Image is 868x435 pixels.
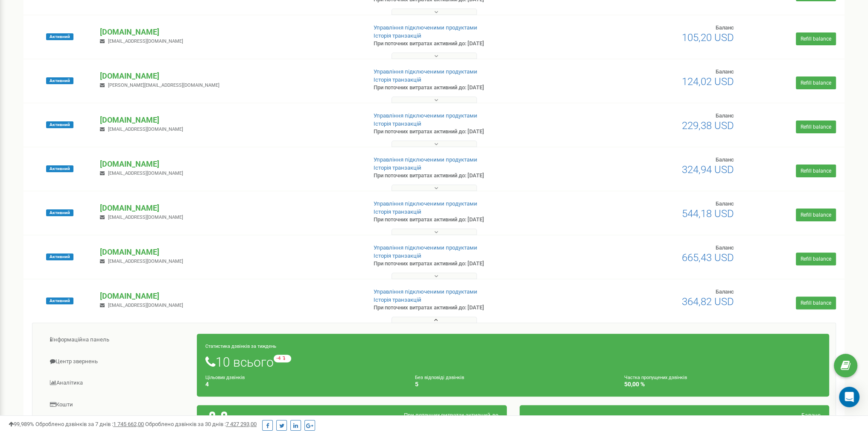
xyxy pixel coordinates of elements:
[716,68,734,75] span: Баланс
[39,351,197,372] a: Центр звернень
[374,40,565,48] p: При поточних витратах активний до: [DATE]
[682,120,734,132] span: 229,38 USD
[374,84,565,92] p: При поточних витратах активний до: [DATE]
[108,126,183,132] span: [EMAIL_ADDRESS][DOMAIN_NAME]
[108,38,183,44] span: [EMAIL_ADDRESS][DOMAIN_NAME]
[113,421,144,427] u: 1 745 662,00
[35,421,144,427] span: Оброблено дзвінків за 7 днів :
[46,165,73,172] span: Активний
[374,24,477,31] a: Управління підключеними продуктами
[374,297,421,303] a: Історія транзакцій
[108,303,183,308] span: [EMAIL_ADDRESS][DOMAIN_NAME]
[682,76,734,88] span: 124,02 USD
[796,121,836,133] a: Refill balance
[46,33,73,40] span: Активний
[205,355,821,369] h1: 10 всього
[9,421,34,427] span: 99,989%
[145,421,257,427] span: Оброблено дзвінків за 30 днів :
[716,24,734,31] span: Баланс
[205,344,276,349] small: Статистика дзвінків за тиждень
[716,200,734,207] span: Баланс
[46,297,73,304] span: Активний
[46,121,73,128] span: Активний
[682,208,734,220] span: 544,18 USD
[108,259,183,264] span: [EMAIL_ADDRESS][DOMAIN_NAME]
[374,209,421,215] a: Історія транзакцій
[374,121,421,127] a: Історія транзакцій
[374,68,477,75] a: Управління підключеними продуктами
[796,165,836,177] a: Refill balance
[374,253,421,259] a: Історія транзакцій
[374,165,421,171] a: Історія транзакцій
[374,288,477,295] a: Управління підключеними продуктами
[374,304,565,312] p: При поточних витратах активний до: [DATE]
[46,253,73,260] span: Активний
[716,244,734,251] span: Баланс
[801,412,821,418] span: Баланс
[46,209,73,216] span: Активний
[839,387,859,407] div: Open Intercom Messenger
[374,156,477,163] a: Управління підключеними продуктами
[46,77,73,84] span: Активний
[108,215,183,220] span: [EMAIL_ADDRESS][DOMAIN_NAME]
[100,26,359,38] p: [DOMAIN_NAME]
[100,247,359,258] p: [DOMAIN_NAME]
[100,159,359,170] p: [DOMAIN_NAME]
[205,381,402,388] h4: 4
[415,375,464,380] small: Без відповіді дзвінків
[39,329,197,350] a: Інформаційна панель
[682,296,734,308] span: 364,82 USD
[205,375,245,380] small: Цільових дзвінків
[39,373,197,394] a: Аналiтика
[39,394,197,415] a: Кошти
[624,375,687,380] small: Частка пропущених дзвінків
[100,203,359,214] p: [DOMAIN_NAME]
[796,253,836,265] a: Refill balance
[796,32,836,45] a: Refill balance
[108,170,183,176] span: [EMAIL_ADDRESS][DOMAIN_NAME]
[374,244,477,251] a: Управління підключеними продуктами
[624,381,821,388] h4: 50,00 %
[374,112,477,119] a: Управління підключеними продуктами
[100,71,359,82] p: [DOMAIN_NAME]
[274,355,291,362] small: -4
[108,82,219,88] span: [PERSON_NAME][EMAIL_ADDRESS][DOMAIN_NAME]
[796,297,836,309] a: Refill balance
[374,216,565,224] p: При поточних витратах активний до: [DATE]
[716,112,734,119] span: Баланс
[682,164,734,176] span: 324,94 USD
[374,172,565,180] p: При поточних витратах активний до: [DATE]
[716,156,734,163] span: Баланс
[374,32,421,39] a: Історія транзакцій
[226,421,257,427] u: 7 427 293,00
[374,128,565,136] p: При поточних витратах активний до: [DATE]
[682,252,734,264] span: 665,43 USD
[374,260,565,268] p: При поточних витратах активний до: [DATE]
[374,200,477,207] a: Управління підключеними продуктами
[796,209,836,221] a: Refill balance
[404,412,498,418] span: При поточних витратах активний до
[716,288,734,295] span: Баланс
[100,115,359,126] p: [DOMAIN_NAME]
[374,76,421,83] a: Історія транзакцій
[796,76,836,89] a: Refill balance
[682,32,734,44] span: 105,20 USD
[415,381,611,388] h4: 5
[100,291,359,302] p: [DOMAIN_NAME]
